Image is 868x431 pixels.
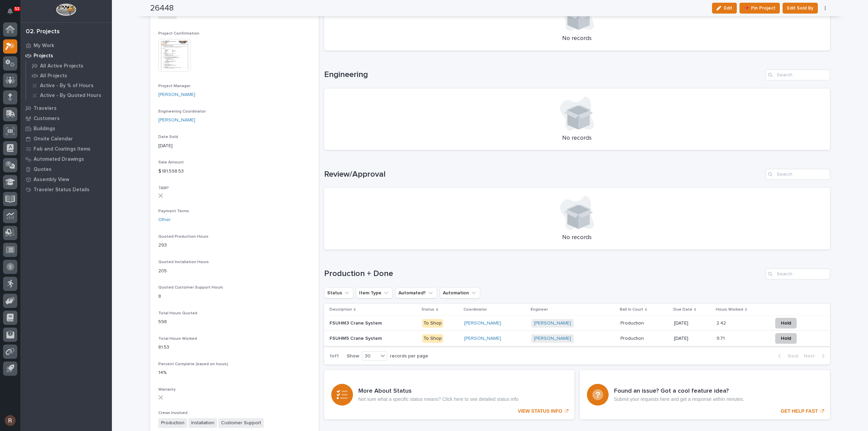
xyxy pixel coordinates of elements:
p: Assembly View [34,177,69,183]
span: Payment Terms [158,209,189,213]
button: Next [801,353,830,359]
p: 53 [15,6,19,11]
a: [PERSON_NAME] [534,336,571,341]
span: Crews Involved [158,411,188,415]
p: [DATE] [674,320,711,326]
span: Warranty [158,388,176,392]
a: Automated Drawings [20,154,112,164]
span: Hold [781,319,791,327]
p: Active - By % of Hours [40,83,94,89]
p: VIEW STATUS INFO [518,408,562,414]
div: To Shop [422,334,443,343]
a: All Active Projects [26,61,112,71]
input: Search [766,169,830,180]
a: Fab and Coatings Items [20,144,112,154]
a: Onsite Calendar [20,134,112,144]
p: records per page [390,353,428,359]
span: Next [804,353,819,359]
a: Buildings [20,123,112,134]
p: 1 of 1 [324,348,344,365]
p: Travelers [34,105,57,112]
p: Traveler Status Details [34,187,90,193]
button: Edit Sold By [783,3,818,14]
p: All Active Projects [40,63,83,69]
p: Engineer [531,306,548,313]
p: Quotes [34,166,52,173]
p: $ 181,598.53 [158,168,311,175]
p: Production [620,319,645,326]
a: [PERSON_NAME] [158,91,195,98]
h1: Review/Approval [324,170,763,179]
span: 📌 Pin Project [744,4,775,12]
a: Projects [20,51,112,61]
p: 8 [158,293,311,300]
p: Automated Drawings [34,156,84,162]
button: users-avatar [3,413,17,428]
p: GET HELP FAST [781,408,818,414]
p: Ball In Court [620,306,643,313]
p: Coordinator [463,306,487,313]
p: Status [421,306,434,313]
button: Edit [712,3,737,14]
div: 30 [362,353,378,360]
a: [PERSON_NAME] [464,320,501,326]
p: Customers [34,116,60,122]
div: Notifications53 [8,8,17,19]
input: Search [766,269,830,279]
p: Fab and Coatings Items [34,146,91,152]
span: Date Sold [158,135,178,139]
button: Hold [775,318,797,329]
span: Project Manager [158,84,191,88]
a: My Work [20,40,112,51]
p: 205 [158,268,311,275]
a: All Projects [26,71,112,80]
p: Production [620,334,645,341]
p: Not sure what a specific status means? Click here to see detailed status info [358,396,518,402]
h1: Production + Done [324,269,763,279]
p: Hours Worked [716,306,743,313]
a: Assembly View [20,174,112,184]
span: T&M? [158,186,169,190]
span: Quoted Customer Support Hours [158,286,223,290]
span: Edit Sold By [787,4,813,12]
img: Workspace Logo [56,3,76,16]
p: Due Date [673,306,692,313]
p: Active - By Quoted Hours [40,93,101,99]
p: FSUHM5 Crane System [330,334,383,341]
button: Notifications [3,4,17,18]
span: Production [158,418,187,428]
tr: FSUHM5 Crane SystemFSUHM5 Crane System To Shop[PERSON_NAME] [PERSON_NAME] ProductionProduction [D... [324,331,830,346]
input: Search [766,70,830,80]
a: [PERSON_NAME] [534,320,571,326]
button: 📌 Pin Project [739,3,780,14]
button: Automation [440,288,480,298]
div: 02. Projects [26,28,60,36]
span: Total Hours Worked [158,337,197,341]
span: Percent Complete (based on hours) [158,362,228,366]
div: To Shop [422,319,443,328]
a: [PERSON_NAME] [464,336,501,341]
p: 293 [158,242,311,249]
span: Quoted Production Hours [158,235,209,239]
span: Edit [724,5,732,11]
button: Hold [775,333,797,344]
p: Projects [34,53,53,59]
a: Quotes [20,164,112,174]
tr: FSUHM3 Crane SystemFSUHM3 Crane System To Shop[PERSON_NAME] [PERSON_NAME] ProductionProduction [D... [324,316,830,331]
a: Travelers [20,103,112,113]
a: Active - By % of Hours [26,81,112,90]
a: Other [158,216,171,223]
p: 598 [158,318,311,326]
span: Installation [189,418,217,428]
span: Customer Support [218,418,264,428]
p: [DATE] [674,336,711,341]
a: GET HELP FAST [580,370,830,419]
a: Customers [20,113,112,123]
h2: 26448 [150,3,174,13]
h1: Engineering [324,70,763,80]
p: My Work [34,43,54,49]
span: Quoted Installation Hours [158,260,209,264]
